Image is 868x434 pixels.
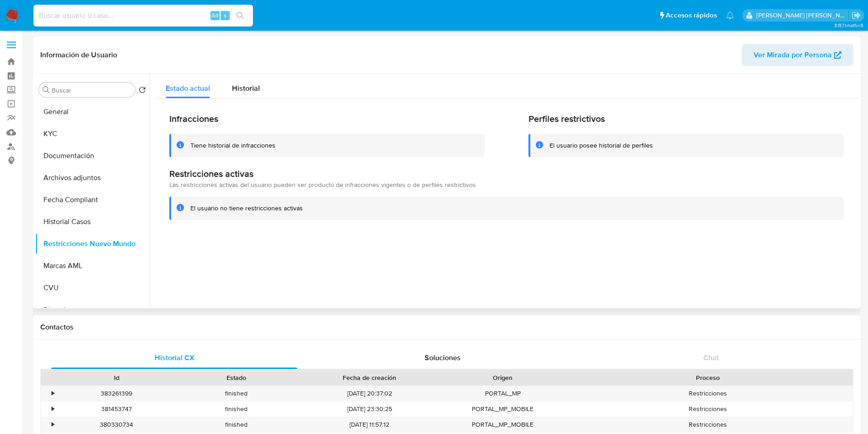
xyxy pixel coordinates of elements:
[52,420,54,429] div: •
[35,101,150,123] button: General
[297,386,443,401] div: [DATE] 20:37:02
[35,299,150,321] button: Direcciones
[569,373,846,382] div: Proceso
[231,9,249,22] button: search-icon
[224,11,226,20] span: s
[177,401,297,417] div: finished
[177,386,297,401] div: finished
[40,50,117,60] h1: Información de Usuario
[666,11,717,20] span: Accesos rápidos
[726,11,734,19] a: Notificaciones
[443,401,563,417] div: PORTAL_MP_MOBILE
[303,373,437,382] div: Fecha de creación
[297,417,443,432] div: [DATE] 11:57:12
[852,11,861,20] a: Salir
[155,352,194,363] span: Historial CX
[63,373,170,382] div: Id
[35,145,150,167] button: Documentación
[40,323,853,332] h1: Contactos
[52,86,131,94] input: Buscar
[742,44,853,66] button: Ver Mirada por Persona
[425,352,461,363] span: Soluciones
[297,401,443,417] div: [DATE] 23:30:25
[139,86,146,96] button: Volver al orden por defecto
[57,386,177,401] div: 383261399
[211,11,219,20] span: Alt
[449,373,556,382] div: Origen
[754,44,832,66] span: Ver Mirada por Persona
[35,255,150,277] button: Marcas AML
[52,405,54,413] div: •
[563,417,853,432] div: Restricciones
[563,401,853,417] div: Restricciones
[703,352,719,363] span: Chat
[35,233,150,255] button: Restricciones Nuevo Mundo
[57,401,177,417] div: 381453747
[52,389,54,398] div: •
[756,11,849,20] p: sandra.helbardt@mercadolibre.com
[57,417,177,432] div: 380330734
[35,277,150,299] button: CVU
[443,417,563,432] div: PORTAL_MP_MOBILE
[35,189,150,211] button: Fecha Compliant
[183,373,290,382] div: Estado
[33,10,253,22] input: Buscar usuario o caso...
[177,417,297,432] div: finished
[35,211,150,233] button: Historial Casos
[35,123,150,145] button: KYC
[35,167,150,189] button: Archivos adjuntos
[43,86,50,93] button: Buscar
[443,386,563,401] div: PORTAL_MP
[563,386,853,401] div: Restricciones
